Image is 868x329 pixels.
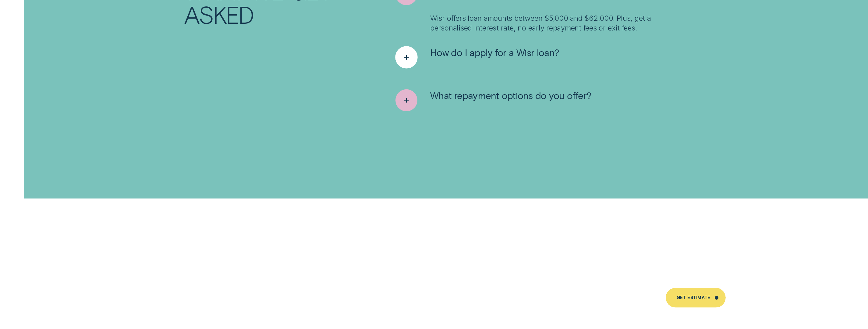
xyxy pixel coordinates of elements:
p: Wisr offers loan amounts between $5,000 and $62,000. Plus, get a personalised interest rate, no e... [430,13,684,33]
a: Get Estimate [666,288,726,308]
span: What repayment options do you offer? [430,89,592,101]
button: See more [395,46,559,68]
span: How do I apply for a Wisr loan? [430,46,559,58]
button: See more [395,89,592,111]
